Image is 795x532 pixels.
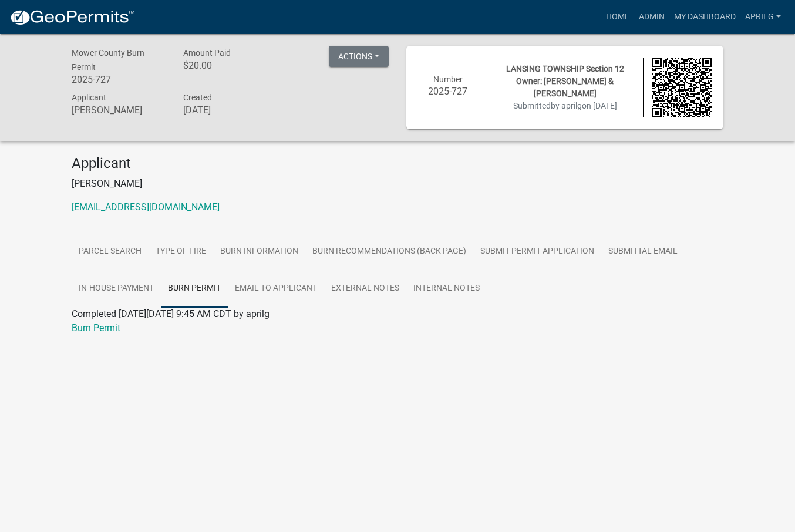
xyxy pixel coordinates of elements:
[72,177,723,191] p: [PERSON_NAME]
[72,270,161,308] a: In-House Payment
[72,93,106,102] span: Applicant
[72,105,166,116] h6: [PERSON_NAME]
[183,105,277,116] h6: [DATE]
[406,270,487,308] a: Internal Notes
[473,233,601,271] a: Submit Permit Application
[72,74,166,85] h6: 2025-727
[213,233,305,271] a: Burn Information
[513,101,617,110] span: Submitted on [DATE]
[72,155,723,172] h4: Applicant
[634,6,669,28] a: Admin
[183,60,277,71] h6: $20.00
[324,270,406,308] a: External Notes
[183,48,231,58] span: Amount Paid
[601,233,685,271] a: Submittal Email
[433,75,463,84] span: Number
[418,86,478,97] h6: 2025-727
[652,58,712,117] img: QR code
[601,6,634,28] a: Home
[72,233,149,271] a: Parcel search
[740,6,786,28] a: aprilg
[161,270,228,308] a: Burn Permit
[183,93,212,102] span: Created
[72,201,220,213] a: [EMAIL_ADDRESS][DOMAIN_NAME]
[551,101,582,110] span: by aprilg
[329,46,389,67] button: Actions
[506,64,624,98] span: LANSING TOWNSHIP Section 12 Owner: [PERSON_NAME] & [PERSON_NAME]
[228,270,324,308] a: Email to Applicant
[305,233,473,271] a: Burn Recommendations (Back Page)
[72,308,270,319] span: Completed [DATE][DATE] 9:45 AM CDT by aprilg
[149,233,213,271] a: Type Of Fire
[72,48,144,72] span: Mower County Burn Permit
[669,6,740,28] a: My Dashboard
[72,322,120,334] a: Burn Permit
